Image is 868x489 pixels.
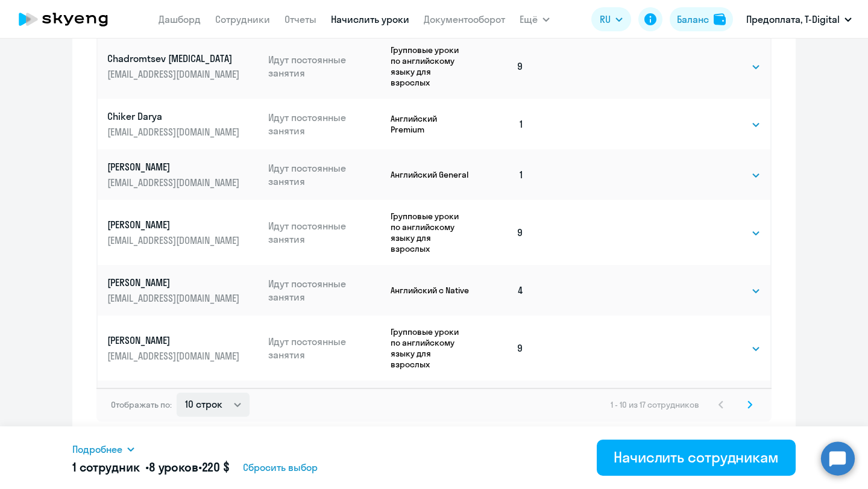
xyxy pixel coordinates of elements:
[107,234,242,247] p: [EMAIL_ADDRESS][DOMAIN_NAME]
[472,34,533,99] td: 9
[472,265,533,316] td: 4
[107,67,242,81] p: [EMAIL_ADDRESS][DOMAIN_NAME]
[107,334,259,363] a: [PERSON_NAME][EMAIL_ADDRESS][DOMAIN_NAME]
[72,459,230,476] h5: 1 сотрудник • •
[677,12,709,26] div: Баланс
[72,442,122,456] span: Подробнее
[714,13,726,25] img: balance
[614,447,779,467] div: Начислить сотрудникам
[268,277,382,304] p: Идут постоянные занятия
[740,5,858,34] button: Предоплата, T-Digital
[107,110,259,139] a: Chiker Darya[EMAIL_ADDRESS][DOMAIN_NAME]
[107,52,242,65] p: Chadromtsev [MEDICAL_DATA]
[149,459,198,475] span: 8 уроков
[268,111,382,137] p: Идут постоянные занятия
[268,161,382,188] p: Идут постоянные занятия
[391,285,472,296] p: Английский с Native
[391,169,472,180] p: Английский General
[268,53,382,79] p: Идут постоянные занятия
[391,211,472,254] p: Групповые уроки по английскому языку для взрослых
[424,13,505,25] a: Документооборот
[268,335,382,361] p: Идут постоянные занятия
[107,160,242,173] p: [PERSON_NAME]
[472,149,533,200] td: 1
[331,13,409,25] a: Начислить уроки
[202,459,230,475] span: 220 $
[107,276,242,289] p: [PERSON_NAME]
[111,399,172,410] span: Отображать по:
[285,13,316,25] a: Отчеты
[391,113,472,135] p: Английский Premium
[107,110,242,123] p: Chiker Darya
[597,440,796,476] button: Начислить сотрудникам
[520,12,538,26] span: Ещё
[472,316,533,381] td: 9
[107,125,242,139] p: [EMAIL_ADDRESS][DOMAIN_NAME]
[600,12,611,26] span: RU
[391,326,472,370] p: Групповые уроки по английскому языку для взрослых
[107,334,242,347] p: [PERSON_NAME]
[107,176,242,189] p: [EMAIL_ADDRESS][DOMAIN_NAME]
[670,7,733,31] button: Балансbalance
[107,276,259,305] a: [PERSON_NAME][EMAIL_ADDRESS][DOMAIN_NAME]
[472,99,533,149] td: 1
[391,45,472,88] p: Групповые уроки по английскому языку для взрослых
[243,460,318,475] span: Сбросить выбор
[746,12,840,26] p: Предоплата, T-Digital
[107,291,242,305] p: [EMAIL_ADDRESS][DOMAIN_NAME]
[107,349,242,363] p: [EMAIL_ADDRESS][DOMAIN_NAME]
[268,219,382,246] p: Идут постоянные занятия
[611,399,699,410] span: 1 - 10 из 17 сотрудников
[107,218,259,247] a: [PERSON_NAME][EMAIL_ADDRESS][DOMAIN_NAME]
[520,7,550,31] button: Ещё
[472,381,533,431] td: 4
[215,13,270,25] a: Сотрудники
[472,200,533,265] td: 9
[107,160,259,189] a: [PERSON_NAME][EMAIL_ADDRESS][DOMAIN_NAME]
[591,7,631,31] button: RU
[107,218,242,231] p: [PERSON_NAME]
[107,52,259,81] a: Chadromtsev [MEDICAL_DATA][EMAIL_ADDRESS][DOMAIN_NAME]
[159,13,201,25] a: Дашборд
